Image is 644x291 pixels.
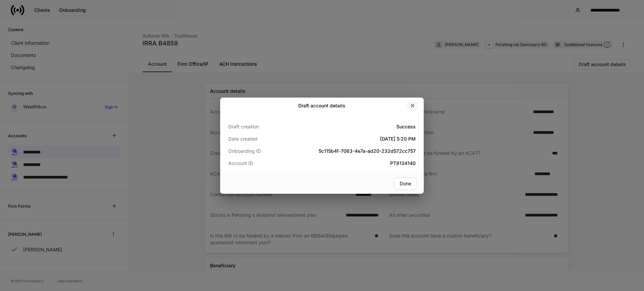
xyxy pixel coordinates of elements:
[228,136,291,142] p: Date created
[299,102,346,109] h2: Draft account details
[228,148,291,154] p: Onboarding ID
[291,123,416,130] h5: Success
[291,136,416,142] h5: [DATE] 5:20 PM
[291,148,416,154] h5: 5c115b4f-7063-4e7a-ad20-232d572cc757
[400,181,411,186] div: Done
[394,178,417,190] button: Done
[291,160,416,167] h5: PT8134140
[228,160,291,167] p: Account ID
[228,123,291,130] p: Draft creation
